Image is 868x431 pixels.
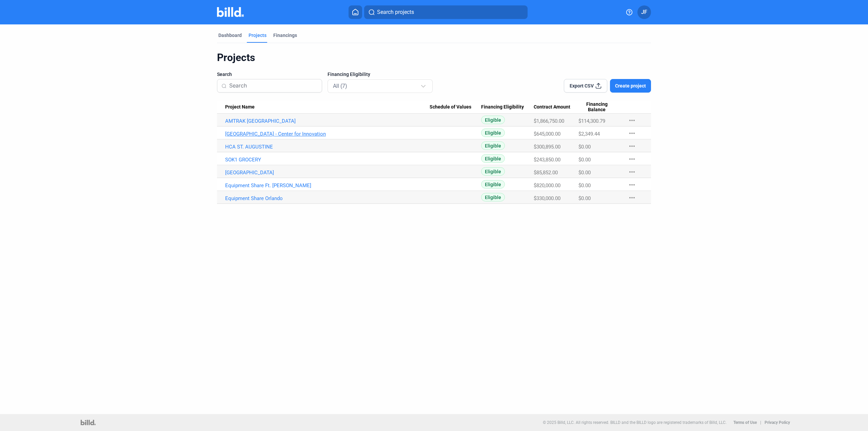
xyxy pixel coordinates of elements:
button: Search projects [364,5,528,19]
a: HCA ST. AUGUSTINE [225,144,430,150]
span: $2,349.44 [578,131,600,137]
span: Export CSV [570,82,594,89]
div: Financings [273,32,297,39]
span: Eligible [481,141,505,150]
span: Eligible [481,129,505,137]
a: [GEOGRAPHIC_DATA] [225,170,430,176]
p: | [760,420,761,425]
b: Terms of Use [733,420,757,425]
div: Contract Amount [534,104,579,110]
mat-icon: more_horiz [628,116,636,124]
b: Privacy Policy [765,420,790,425]
a: AMTRAK [GEOGRAPHIC_DATA] [225,118,430,124]
span: $300,895.00 [534,144,560,150]
span: Eligible [481,180,505,189]
button: Export CSV [564,79,607,93]
a: Equipment Share Ft. [PERSON_NAME] [225,182,430,189]
span: Eligible [481,167,505,176]
span: $330,000.00 [534,195,560,201]
span: Eligible [481,193,505,201]
mat-icon: more_horiz [628,155,636,163]
span: $243,850.00 [534,157,560,163]
img: logo [81,420,95,425]
span: Eligible [481,154,505,163]
mat-icon: more_horiz [628,168,636,176]
span: Financing Eligibility [481,104,524,110]
span: $0.00 [578,170,591,176]
div: Financing Eligibility [481,104,534,110]
a: Equipment Share Orlando [225,195,430,201]
mat-select-trigger: All (7) [333,83,347,89]
button: JF [637,5,651,19]
span: $1,866,750.00 [534,118,564,124]
div: Financing Balance [578,101,621,113]
p: © 2025 Billd, LLC. All rights reserved. BILLD and the BILLD logo are registered trademarks of Bil... [543,420,727,425]
div: Projects [249,32,267,39]
button: Create project [610,79,651,93]
div: Schedule of Values [430,104,481,110]
img: Billd Company Logo [217,7,244,17]
div: Project Name [225,104,430,110]
input: Search [229,79,318,93]
div: Dashboard [218,32,242,39]
span: $0.00 [578,182,591,189]
span: Schedule of Values [430,104,471,110]
span: Financing Eligibility [328,71,370,78]
span: $0.00 [578,144,591,150]
span: $0.00 [578,157,591,163]
a: SOK1 GROCERY [225,157,430,163]
a: [GEOGRAPHIC_DATA] - Center for Innovation [225,131,430,137]
span: $114,300.79 [578,118,605,124]
div: Projects [217,51,651,64]
span: JF [641,8,647,16]
mat-icon: more_horiz [628,129,636,137]
span: Search [217,71,232,78]
span: Search projects [377,8,414,16]
span: Financing Balance [578,101,615,113]
span: $820,000.00 [534,182,560,189]
span: Project Name [225,104,255,110]
span: $85,852.00 [534,170,558,176]
mat-icon: more_horiz [628,194,636,202]
mat-icon: more_horiz [628,142,636,150]
span: $645,000.00 [534,131,560,137]
mat-icon: more_horiz [628,181,636,189]
span: Create project [615,82,646,89]
span: Eligible [481,116,505,124]
span: Contract Amount [534,104,570,110]
span: $0.00 [578,195,591,201]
